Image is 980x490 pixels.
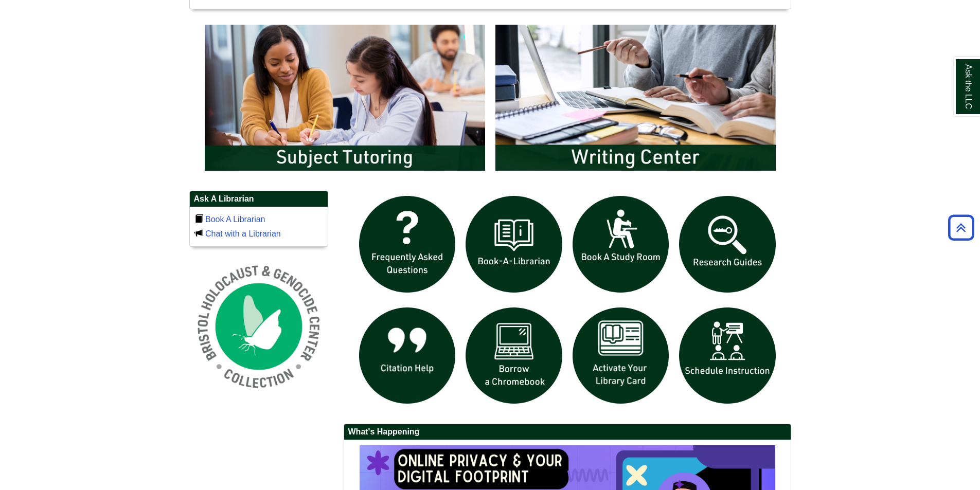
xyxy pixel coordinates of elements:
div: slideshow [354,191,781,413]
img: citation help icon links to citation help guide page [354,302,461,409]
img: frequently asked questions [354,191,461,298]
img: book a study room icon links to book a study room web page [567,191,674,298]
h2: What's Happening [344,424,791,440]
img: Subject Tutoring Information [200,20,490,176]
img: For faculty. Schedule Library Instruction icon links to form. [674,302,781,409]
img: Borrow a chromebook icon links to the borrow a chromebook web page [460,302,567,409]
img: Research Guides icon links to research guides web page [674,191,781,298]
a: Chat with a Librarian [205,229,281,238]
img: Holocaust and Genocide Collection [189,257,328,396]
img: Book a Librarian icon links to book a librarian web page [460,191,567,298]
h2: Ask A Librarian [190,191,328,207]
img: Writing Center Information [490,20,781,176]
div: slideshow [200,20,781,180]
img: activate Library Card icon links to form to activate student ID into library card [567,302,674,409]
a: Back to Top [945,221,977,234]
a: Book A Librarian [205,215,265,224]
